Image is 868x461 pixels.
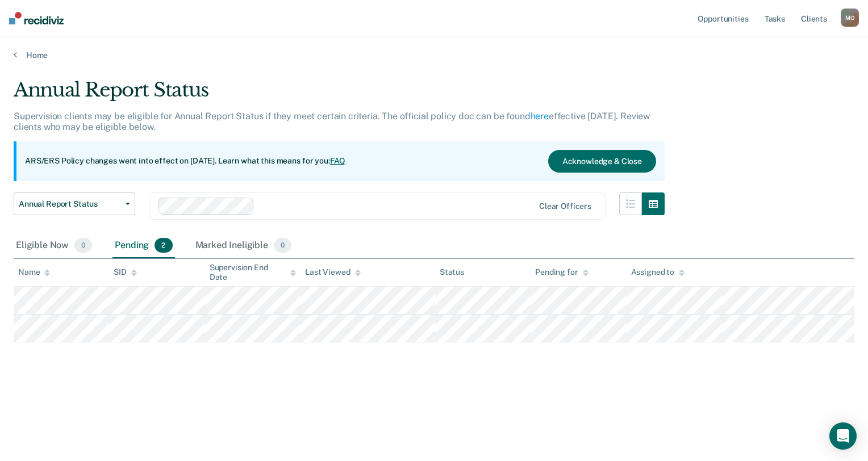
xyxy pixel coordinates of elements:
[829,422,857,450] div: Open Intercom Messenger
[9,12,64,24] img: Recidiviz
[14,233,94,258] div: Eligible Now0
[841,9,859,27] button: MO
[440,267,464,277] div: Status
[531,111,549,121] a: here
[548,150,656,173] button: Acknowledge & Close
[841,9,859,27] div: M O
[19,199,121,209] span: Annual Report Status
[14,192,135,215] button: Annual Report Status
[535,267,588,277] div: Pending for
[74,238,92,253] span: 0
[114,267,137,277] div: SID
[112,233,174,258] div: Pending2
[14,78,665,111] div: Annual Report Status
[155,238,172,253] span: 2
[274,238,291,253] span: 0
[539,202,591,211] div: Clear officers
[305,267,360,277] div: Last Viewed
[210,263,296,282] div: Supervision End Date
[18,267,50,277] div: Name
[193,233,294,258] div: Marked Ineligible0
[14,111,650,132] p: Supervision clients may be eligible for Annual Report Status if they meet certain criteria. The o...
[25,156,345,167] p: ARS/ERS Policy changes went into effect on [DATE]. Learn what this means for you:
[14,50,854,60] a: Home
[631,267,685,277] div: Assigned to
[330,156,346,165] a: FAQ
